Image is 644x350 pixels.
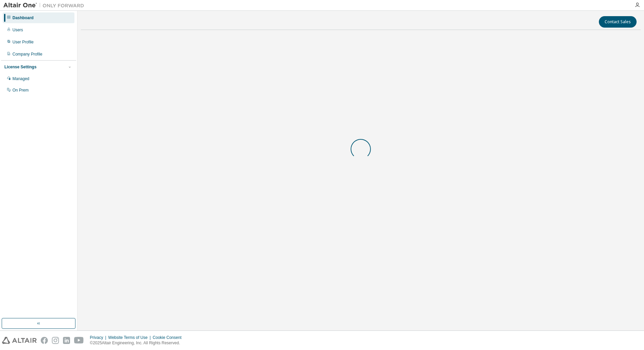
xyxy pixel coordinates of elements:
[599,16,637,28] button: Contact Sales
[4,64,36,70] div: License Settings
[41,337,48,344] img: facebook.svg
[12,39,34,45] div: User Profile
[2,337,37,344] img: altair_logo.svg
[90,335,108,340] div: Privacy
[63,337,70,344] img: linkedin.svg
[12,87,29,93] div: On Prem
[153,335,185,340] div: Cookie Consent
[90,340,186,346] p: © 2025 Altair Engineering, Inc. All Rights Reserved.
[12,76,29,81] div: Managed
[12,27,23,33] div: Users
[12,15,34,21] div: Dashboard
[108,335,153,340] div: Website Terms of Use
[74,337,84,344] img: youtube.svg
[12,51,42,57] div: Company Profile
[3,2,88,9] img: Altair One
[52,337,59,344] img: instagram.svg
